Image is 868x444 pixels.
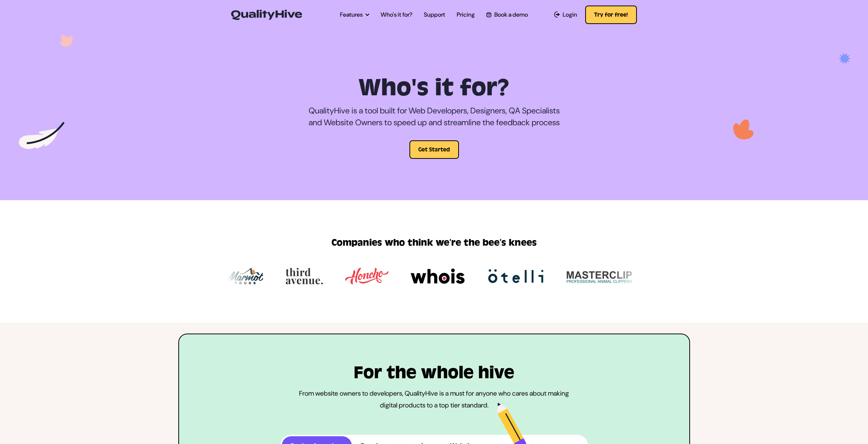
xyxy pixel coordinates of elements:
p: From website owners to developers, QualityHive is a must for anyone who cares about making digita... [298,387,570,411]
img: Book a QualityHive Demo [486,12,491,17]
h1: Who's it for? [233,74,635,102]
a: Login [554,10,577,19]
a: Pricing [457,10,475,19]
a: Who's it for? [381,10,412,19]
a: Support [424,10,445,19]
a: Book a demo [486,10,528,19]
button: Try for free! [585,6,637,24]
a: Features [340,10,369,19]
img: QualityHive - Bug Tracking Tool [231,10,302,20]
h2: For the whole hive [298,364,570,382]
span: Login [563,10,577,19]
p: QualityHive is a tool built for Web Developers, Designers, QA Specialists and Website Owners to s... [307,105,562,129]
button: Get Started [409,140,459,159]
h2: Companies who think we’re the bee’s knees [332,236,537,250]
